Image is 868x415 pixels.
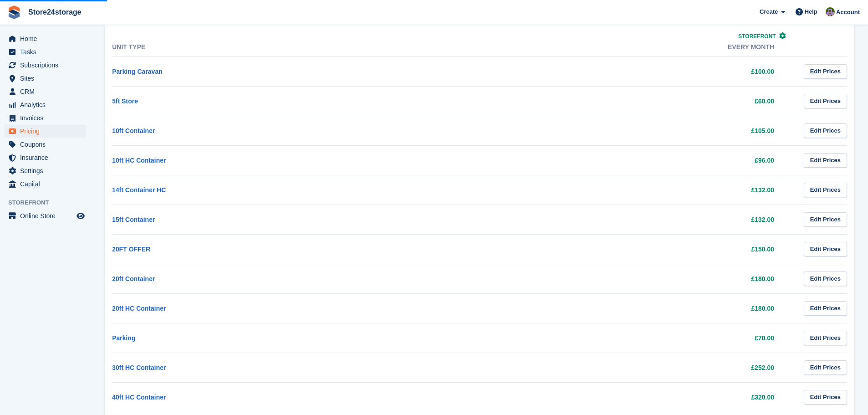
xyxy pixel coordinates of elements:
a: menu [5,32,86,45]
span: Analytics [20,98,75,111]
span: Capital [20,178,75,190]
a: Edit Prices [804,360,847,375]
span: Online Store [20,210,75,222]
span: Storefront [8,198,91,207]
td: £96.00 [452,145,793,175]
span: Help [805,7,817,16]
span: Subscriptions [20,59,75,72]
a: 14ft Container HC [112,186,166,194]
a: menu [5,178,86,190]
a: Parking Caravan [112,68,163,75]
img: stora-icon-8386f47178a22dfd0bd8f6a31ec36ba5ce8667c1dd55bd0f319d3a0aa187defe.svg [7,5,21,19]
a: 30ft HC Container [112,364,166,371]
a: Preview store [75,210,86,221]
td: £252.00 [452,353,793,382]
span: Coupons [20,138,75,151]
span: Invoices [20,112,75,124]
td: £150.00 [452,234,793,264]
span: Account [836,8,860,17]
th: Every month [452,38,793,57]
a: 5ft Store [112,97,138,105]
th: Unit Type [112,38,452,57]
a: Edit Prices [804,301,847,316]
a: Edit Prices [804,390,847,405]
span: Insurance [20,151,75,164]
a: Edit Prices [804,94,847,109]
a: Edit Prices [804,272,847,287]
a: Parking [112,334,135,342]
a: 40ft HC Container [112,394,166,401]
a: 20ft Container [112,275,155,282]
a: menu [5,59,86,72]
a: menu [5,151,86,164]
span: Pricing [20,125,75,138]
a: menu [5,98,86,111]
a: Edit Prices [804,123,847,138]
span: Tasks [20,46,75,58]
a: Edit Prices [804,242,847,257]
a: Edit Prices [804,153,847,168]
a: Storefront [738,33,786,40]
a: Edit Prices [804,64,847,79]
td: £60.00 [452,86,793,116]
td: £180.00 [452,293,793,323]
td: £320.00 [452,382,793,412]
span: Storefront [738,33,776,40]
a: 15ft Container [112,216,155,223]
td: £105.00 [452,116,793,145]
span: Home [20,32,75,45]
a: 10ft HC Container [112,157,166,164]
a: Store24storage [25,5,85,20]
a: Edit Prices [804,331,847,346]
a: Edit Prices [804,183,847,198]
td: £180.00 [452,264,793,293]
a: Edit Prices [804,212,847,227]
a: menu [5,210,86,222]
a: menu [5,138,86,151]
td: £132.00 [452,175,793,205]
span: Settings [20,164,75,177]
a: menu [5,164,86,177]
td: £100.00 [452,56,793,86]
img: Jane Welch [826,7,835,16]
a: menu [5,85,86,98]
a: 20FT OFFER [112,246,150,253]
span: Create [760,7,778,16]
td: £70.00 [452,323,793,353]
a: menu [5,112,86,124]
a: menu [5,72,86,85]
a: 20ft HC Container [112,305,166,312]
span: Sites [20,72,75,85]
a: menu [5,46,86,58]
span: CRM [20,85,75,98]
a: menu [5,125,86,138]
a: 10ft Container [112,127,155,134]
td: £132.00 [452,205,793,234]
